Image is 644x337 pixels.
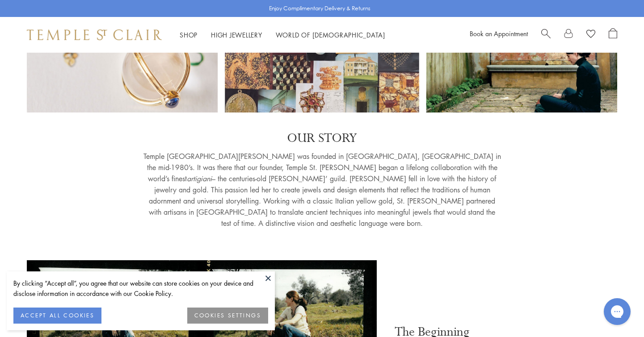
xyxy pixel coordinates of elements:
a: Book an Appointment [470,29,528,38]
em: artigiani [187,174,212,183]
p: OUR STORY [143,130,501,146]
a: Search [541,28,551,42]
a: View Wishlist [586,28,595,42]
a: High JewelleryHigh Jewellery [211,30,262,39]
button: COOKIES SETTINGS [187,308,268,324]
div: By clicking “Accept all”, you agree that our website can store cookies on your device and disclos... [13,278,268,299]
img: Temple St. Clair [27,29,162,40]
p: Temple [GEOGRAPHIC_DATA][PERSON_NAME] was founded in [GEOGRAPHIC_DATA], [GEOGRAPHIC_DATA] in the ... [143,151,501,229]
a: World of [DEMOGRAPHIC_DATA]World of [DEMOGRAPHIC_DATA] [276,30,385,39]
iframe: Gorgias live chat messenger [599,295,635,328]
nav: Main navigation [180,29,385,41]
a: Open Shopping Bag [609,28,617,42]
p: Enjoy Complimentary Delivery & Returns [269,4,370,13]
button: ACCEPT ALL COOKIES [13,308,101,324]
a: ShopShop [180,30,198,39]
